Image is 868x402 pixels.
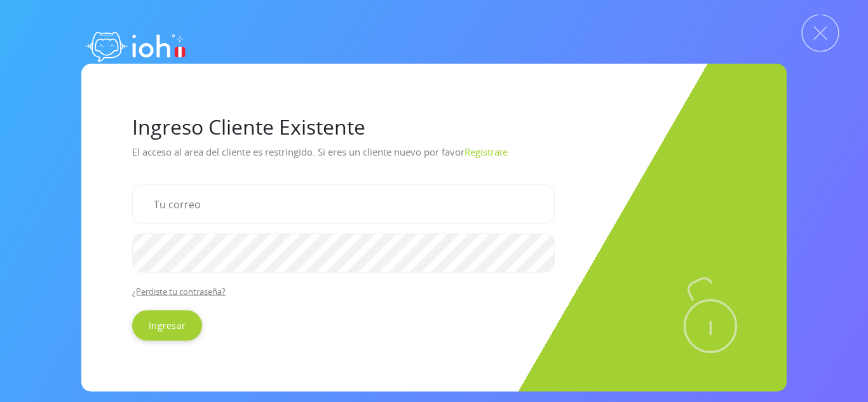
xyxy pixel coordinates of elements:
h1: Ingreso Cliente Existente [132,114,736,138]
p: El acceso al area del cliente es restringido. Si eres un cliente nuevo por favor [132,141,736,174]
a: ¿Perdiste tu contraseña? [132,285,226,297]
img: Cerrar [801,14,839,52]
a: Registrate [465,145,508,157]
img: logo [81,19,189,70]
input: Tu correo [132,184,555,224]
input: Ingresar [132,310,202,340]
